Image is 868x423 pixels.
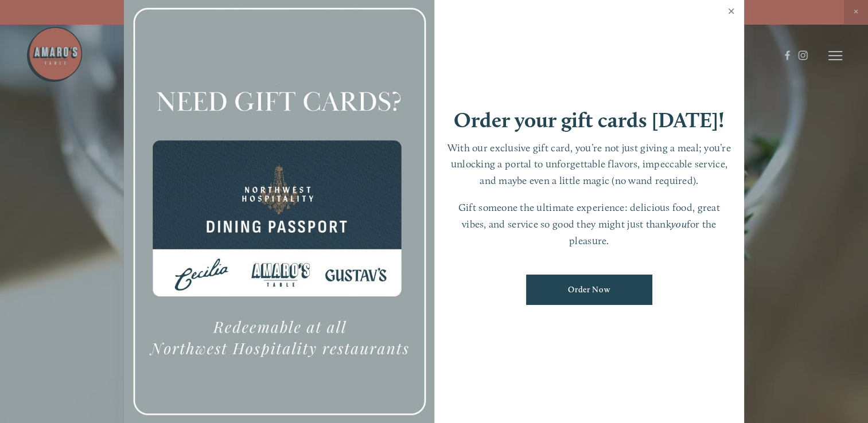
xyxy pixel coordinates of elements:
em: you [671,218,687,230]
p: With our exclusive gift card, you’re not just giving a meal; you’re unlocking a portal to unforge... [446,140,733,189]
p: Gift someone the ultimate experience: delicious food, great vibes, and service so good they might... [446,199,733,249]
a: Order Now [526,275,652,305]
h1: Order your gift cards [DATE]! [454,109,725,131]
